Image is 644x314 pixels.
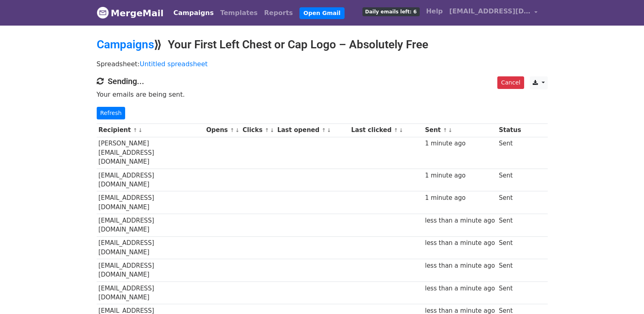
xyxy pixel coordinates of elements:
div: 1 minute ago [425,171,495,180]
h4: Sending... [97,76,548,86]
a: ↑ [321,127,326,133]
a: ↓ [399,127,403,133]
a: Refresh [97,107,126,119]
div: less than a minute ago [425,216,495,225]
a: ↓ [235,127,240,133]
td: [EMAIL_ADDRESS][DOMAIN_NAME] [97,191,204,214]
a: Daily emails left: 6 [359,3,423,19]
a: Cancel [497,76,524,89]
img: MergeMail logo [97,6,109,19]
a: ↑ [230,127,234,133]
span: Daily emails left: 6 [362,7,420,16]
p: Spreadsheet: [97,60,548,68]
a: ↑ [265,127,269,133]
a: [EMAIL_ADDRESS][DOMAIN_NAME] [446,3,541,22]
a: Reports [261,5,296,21]
div: 1 minute ago [425,139,495,148]
td: [EMAIL_ADDRESS][DOMAIN_NAME] [97,236,204,259]
th: Last opened [275,123,349,137]
td: [EMAIL_ADDRESS][DOMAIN_NAME] [97,259,204,282]
td: Sent [497,282,523,304]
h2: ⟫ Your First Left Chest or Cap Logo – Absolutely Free [97,38,548,52]
th: Opens [204,123,241,137]
a: Help [423,3,446,19]
a: ↓ [138,127,143,133]
a: ↑ [394,127,398,133]
td: Sent [497,191,523,214]
td: Sent [497,137,523,169]
a: Campaigns [97,38,154,51]
td: Sent [497,236,523,259]
th: Sent [423,123,497,137]
span: [EMAIL_ADDRESS][DOMAIN_NAME] [449,6,531,16]
td: Sent [497,214,523,236]
div: less than a minute ago [425,261,495,271]
td: Sent [497,169,523,191]
td: [EMAIL_ADDRESS][DOMAIN_NAME] [97,214,204,236]
a: ↓ [327,127,331,133]
td: [EMAIL_ADDRESS][DOMAIN_NAME] [97,169,204,191]
div: 1 minute ago [425,193,495,203]
a: ↑ [443,127,447,133]
td: [PERSON_NAME][EMAIL_ADDRESS][DOMAIN_NAME] [97,137,204,169]
th: Recipient [97,123,204,137]
div: less than a minute ago [425,238,495,248]
a: ↑ [133,127,137,133]
th: Last clicked [349,123,423,137]
td: [EMAIL_ADDRESS][DOMAIN_NAME] [97,282,204,304]
div: less than a minute ago [425,284,495,293]
th: Status [497,123,523,137]
th: Clicks [241,123,275,137]
p: Your emails are being sent. [97,90,548,99]
td: Sent [497,259,523,282]
a: Templates [217,5,261,21]
a: ↓ [270,127,274,133]
a: ↓ [448,127,453,133]
a: MergeMail [97,4,164,22]
a: Untitled spreadsheet [140,60,208,68]
a: Open Gmail [299,7,345,19]
a: Campaigns [170,5,217,21]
